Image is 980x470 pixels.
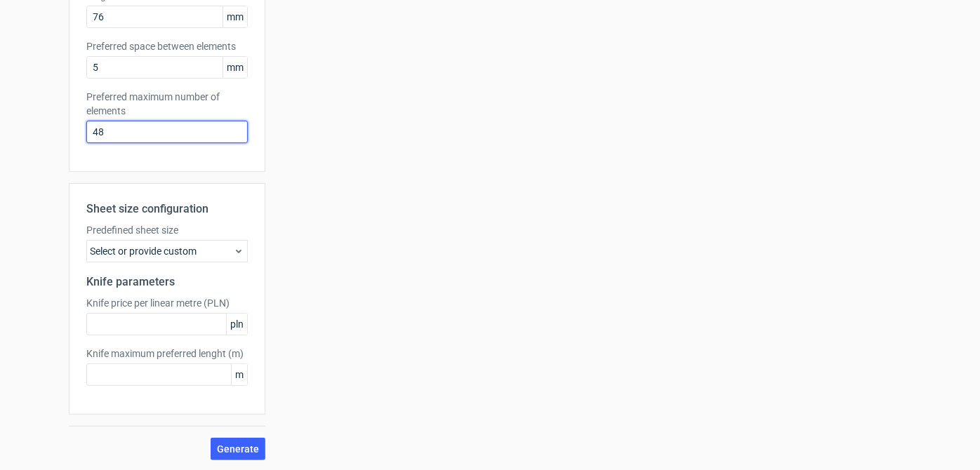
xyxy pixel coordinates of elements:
label: Preferred maximum number of elements [86,90,248,118]
label: Knife maximum preferred lenght (m) [86,347,248,361]
span: mm [223,6,247,27]
span: m [231,364,247,385]
button: Generate [211,438,265,460]
span: mm [223,57,247,78]
span: pln [226,314,247,335]
label: Preferred space between elements [86,39,248,53]
label: Knife price per linear metre (PLN) [86,296,248,310]
label: Predefined sheet size [86,223,248,237]
h2: Sheet size configuration [86,201,248,217]
span: Generate [217,444,259,454]
h2: Knife parameters [86,274,248,290]
div: Select or provide custom [86,240,248,262]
